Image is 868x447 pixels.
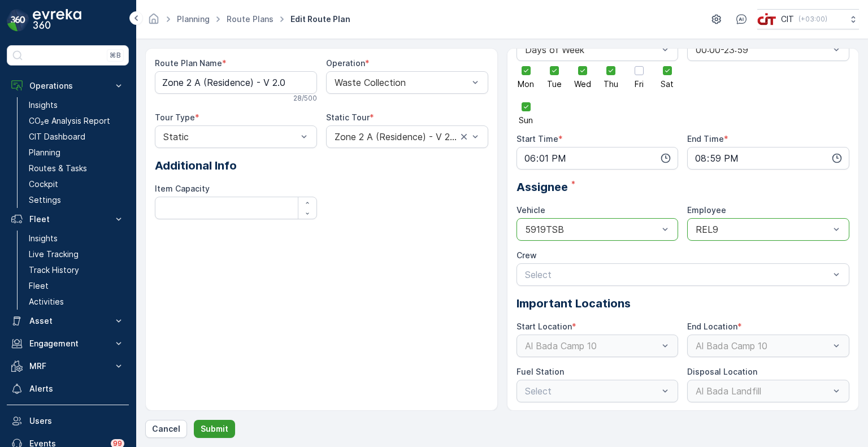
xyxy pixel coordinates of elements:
[547,80,562,88] span: Tue
[29,147,60,158] p: Planning
[24,145,129,160] a: Planning
[7,75,129,97] button: Operations
[29,233,58,244] p: Insights
[29,415,124,427] p: Users
[24,97,129,113] a: Insights
[7,332,129,355] button: Engagement
[7,9,29,32] img: logo
[29,383,124,394] p: Alerts
[29,131,85,142] p: CIT Dashboard
[781,14,794,25] p: CIT
[517,179,568,196] span: Assignee
[24,192,129,208] a: Settings
[29,115,110,127] p: CO₂e Analysis Report
[7,377,129,400] a: Alerts
[574,80,591,88] span: Wed
[517,322,572,331] label: Start Location
[798,15,827,24] p: ( +03:00 )
[29,80,106,92] p: Operations
[517,134,558,144] label: Start Time
[29,163,87,174] p: Routes & Tasks
[29,280,49,292] p: Fleet
[24,113,129,129] a: CO₂e Analysis Report
[155,58,222,68] label: Route Plan Name
[7,208,129,231] button: Fleet
[194,420,235,438] button: Submit
[145,420,187,438] button: Cancel
[29,214,106,225] p: Fleet
[293,94,317,103] p: 28 / 500
[29,338,106,349] p: Engagement
[326,112,370,122] label: Static Tour
[147,17,160,27] a: Homepage
[604,80,618,88] span: Thu
[24,294,129,310] a: Activities
[152,423,180,435] p: Cancel
[757,9,859,29] button: CIT(+03:00)
[525,268,830,281] p: Select
[687,134,724,144] label: End Time
[517,367,564,376] label: Fuel Station
[517,250,537,260] label: Crew
[227,14,274,24] a: Route Plans
[519,116,533,124] span: Sun
[687,367,757,376] label: Disposal Location
[177,14,210,24] a: Planning
[517,295,850,312] p: Important Locations
[29,264,79,276] p: Track History
[288,14,353,25] span: Edit Route Plan
[29,179,58,190] p: Cockpit
[24,129,129,145] a: CIT Dashboard
[24,278,129,294] a: Fleet
[29,194,61,206] p: Settings
[155,184,210,193] label: Item Capacity
[661,80,674,88] span: Sat
[24,262,129,278] a: Track History
[7,410,129,432] a: Users
[24,231,129,246] a: Insights
[24,160,129,176] a: Routes & Tasks
[29,315,106,327] p: Asset
[635,80,644,88] span: Fri
[326,58,365,68] label: Operation
[201,423,228,435] p: Submit
[29,249,79,260] p: Live Tracking
[7,355,129,377] button: MRF
[33,9,81,32] img: logo_dark-DEwI_e13.png
[29,296,64,307] p: Activities
[517,205,545,215] label: Vehicle
[29,99,58,111] p: Insights
[518,80,534,88] span: Mon
[155,157,237,174] span: Additional Info
[29,361,106,372] p: MRF
[687,205,726,215] label: Employee
[24,176,129,192] a: Cockpit
[757,13,776,25] img: cit-logo_pOk6rL0.png
[155,112,195,122] label: Tour Type
[7,310,129,332] button: Asset
[687,322,737,331] label: End Location
[110,51,121,60] p: ⌘B
[24,246,129,262] a: Live Tracking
